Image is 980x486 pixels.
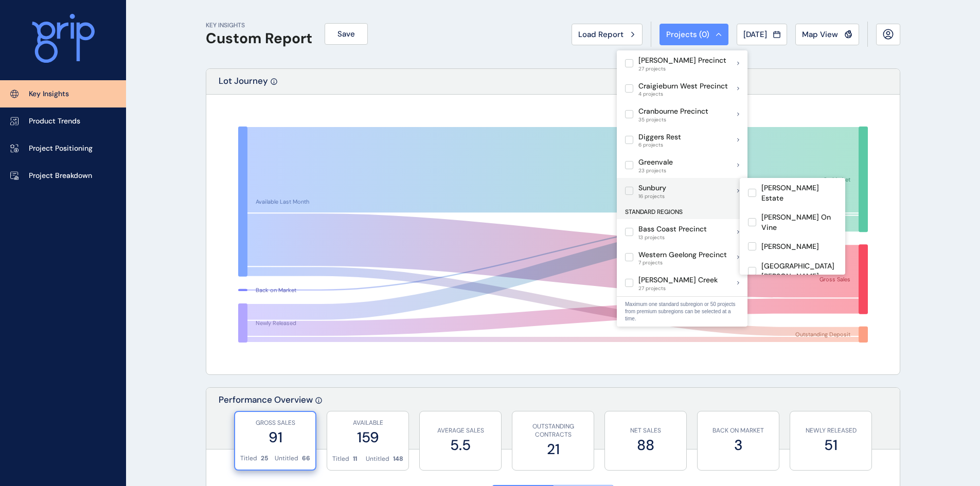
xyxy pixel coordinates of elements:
[638,132,681,142] p: Diggers Rest
[638,56,726,66] p: [PERSON_NAME] Precinct
[638,275,718,285] p: [PERSON_NAME] Creek
[638,66,726,72] span: 27 projects
[638,81,728,92] p: Craigieburn West Precinct
[29,89,69,99] p: Key Insights
[610,435,681,455] label: 88
[366,455,389,463] p: Untitled
[625,208,683,216] span: STANDARD REGIONS
[802,29,838,40] span: Map View
[240,419,310,427] p: GROSS SALES
[332,455,349,463] p: Titled
[425,435,496,455] label: 5.5
[761,261,837,281] p: [GEOGRAPHIC_DATA][PERSON_NAME]
[219,75,268,94] p: Lot Journey
[261,454,268,463] p: 25
[29,116,80,127] p: Product Trends
[325,23,368,45] button: Save
[518,422,589,440] p: OUTSTANDING CONTRACTS
[638,260,727,266] span: 7 projects
[737,24,787,45] button: [DATE]
[625,301,739,322] p: Maximum one standard subregion or 50 projects from premium subregions can be selected at a time.
[518,439,589,459] label: 21
[795,24,859,45] button: Map View
[206,30,312,47] h1: Custom Report
[666,29,709,40] span: Projects ( 0 )
[703,426,774,435] p: BACK ON MARKET
[578,29,623,40] span: Load Report
[29,171,92,181] p: Project Breakdown
[219,394,313,449] p: Performance Overview
[275,454,298,463] p: Untitled
[638,224,707,235] p: Bass Coast Precinct
[638,142,681,148] span: 6 projects
[638,157,673,168] p: Greenvale
[332,419,403,427] p: AVAILABLE
[761,242,819,252] p: [PERSON_NAME]
[638,117,708,123] span: 35 projects
[703,435,774,455] label: 3
[743,29,767,40] span: [DATE]
[572,24,643,45] button: Load Report
[29,143,93,154] p: Project Positioning
[638,183,666,193] p: Sunbury
[425,426,496,435] p: AVERAGE SALES
[795,426,866,435] p: NEWLY RELEASED
[353,455,357,463] p: 11
[638,235,707,241] span: 13 projects
[393,455,403,463] p: 148
[638,106,708,117] p: Cranbourne Precinct
[638,285,718,292] span: 27 projects
[761,183,837,203] p: [PERSON_NAME] Estate
[332,427,403,447] label: 159
[240,454,257,463] p: Titled
[302,454,310,463] p: 66
[638,193,666,200] span: 16 projects
[337,29,355,39] span: Save
[660,24,728,45] button: Projects (0)
[761,212,837,232] p: [PERSON_NAME] On Vine
[610,426,681,435] p: NET SALES
[638,168,673,174] span: 23 projects
[638,250,727,260] p: Western Geelong Precinct
[638,91,728,97] span: 4 projects
[240,427,310,447] label: 91
[795,435,866,455] label: 51
[206,21,312,30] p: KEY INSIGHTS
